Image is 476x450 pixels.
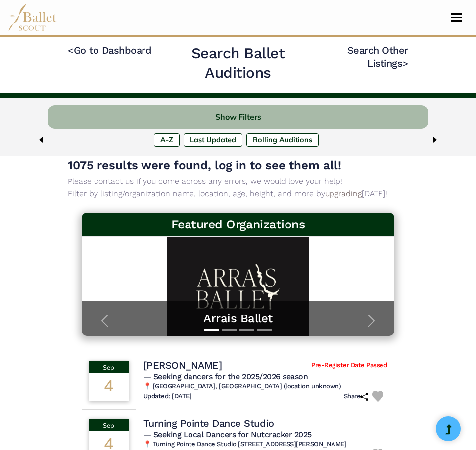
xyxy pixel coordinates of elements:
[246,133,319,147] label: Rolling Auditions
[68,44,74,56] code: <
[68,187,408,200] p: Filter by listing/organization name, location, age, height, and more by [DATE]!
[184,133,242,147] label: Last Updated
[48,105,428,129] button: Show Filters
[154,133,180,147] label: A-Z
[68,175,408,188] p: Please contact us if you come across any errors, we would love your help!
[68,45,151,56] a: <Go to Dashboard
[89,373,129,401] div: 4
[239,324,254,336] button: Slide 3
[344,392,369,401] h6: Share
[222,324,237,336] button: Slide 2
[166,44,310,83] h2: Search Ballet Auditions
[143,417,274,430] h4: Turning Pointe Dance Studio
[143,440,387,449] h6: 📍 Turning Pointe Dance Studio [STREET_ADDRESS][PERSON_NAME]
[311,361,387,370] span: Pre-Register Date Passed
[204,324,219,336] button: Slide 1
[143,372,308,381] span: — Seeking dancers for the 2025/2026 season
[143,392,192,401] h6: Updated: [DATE]
[68,158,341,172] span: 1075 results were found, log in to see them all!
[89,419,129,431] div: Sep
[143,359,222,372] h4: [PERSON_NAME]
[89,361,129,373] div: Sep
[347,45,408,69] a: Search Other Listings>
[90,217,387,232] h3: Featured Organizations
[445,13,468,22] button: Toggle navigation
[402,57,408,69] code: >
[92,311,385,326] a: Arrais Ballet
[257,324,272,336] button: Slide 4
[143,430,312,439] span: — Seeking Local Dancers for Nutcracker 2025
[325,189,362,198] a: upgrading
[143,382,387,391] h6: 📍 [GEOGRAPHIC_DATA], [GEOGRAPHIC_DATA] (location unknown)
